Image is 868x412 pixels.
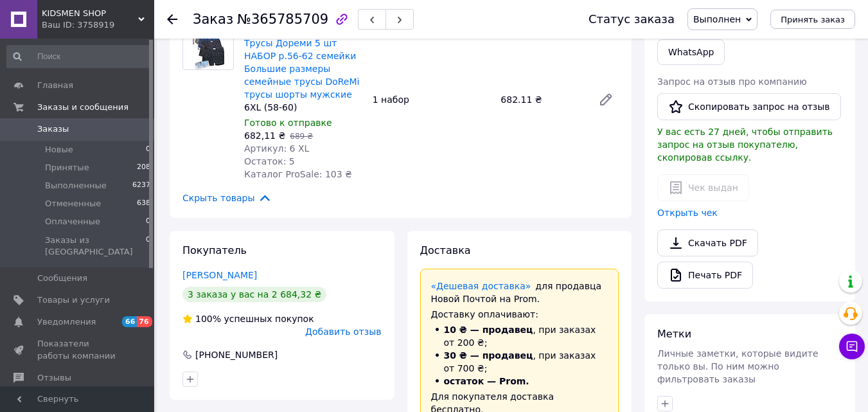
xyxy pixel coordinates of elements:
div: [PHONE_NUMBER] [194,348,279,361]
span: Уведомления [37,316,96,328]
span: Выполнен [693,14,741,24]
div: успешных покупок [182,312,314,325]
span: KIDSMEN SHOP [42,8,138,19]
span: У вас есть 27 дней, чтобы отправить запрос на отзыв покупателю, скопировав ссылку. [657,127,833,163]
span: Главная [37,80,73,91]
li: , при заказах от 700 ₴; [431,349,608,375]
span: Принятые [45,162,89,174]
span: Новые [45,144,73,156]
div: 1 набор [368,91,496,109]
a: Печать PDF [657,262,753,289]
span: Метки [657,328,691,340]
span: 682,11 ₴ [244,130,285,141]
a: «Дешевая доставка» [431,281,531,291]
span: Заказы из [GEOGRAPHIC_DATA] [45,235,146,258]
span: Показатели работы компании [37,338,119,361]
span: 0 [146,235,150,258]
span: Запрос на отзыв про компанию [657,76,807,87]
div: 6XL (58-60) [244,101,362,114]
span: 30 ₴ — продавец [444,350,533,361]
div: для продавца Новой Почтой на Prom. [431,280,608,305]
span: Покупатель [182,244,247,256]
span: 100% [195,314,221,324]
span: 0 [146,216,150,228]
button: Чат с покупателем [839,334,865,359]
a: Редактировать [593,87,619,112]
span: Артикул: 6 XL [244,143,309,154]
a: Открыть чек [657,208,718,218]
span: Готово к отправке [244,118,332,128]
span: Заказ [193,12,233,27]
span: Доставка [420,244,471,256]
span: Выполненные [45,180,107,192]
span: 0 [146,144,150,156]
span: Заказы и сообщения [37,102,128,113]
a: WhatsApp [657,39,725,65]
span: Товары и услуги [37,294,110,306]
div: Вернуться назад [167,13,177,26]
span: 10 ₴ — продавец [444,325,533,335]
span: Сообщения [37,273,87,284]
input: Поиск [6,45,152,68]
div: Ваш ID: 3758919 [42,19,154,31]
span: остаток — Prom. [444,376,529,386]
span: Заказы [37,123,69,135]
span: 638 [137,198,150,210]
div: 682.11 ₴ [495,91,588,109]
a: [PERSON_NAME] [182,270,257,280]
span: Остаток: 5 [244,156,295,166]
span: Отзывы [37,372,71,384]
span: 66 [122,316,137,327]
span: Принять заказ [781,15,845,24]
span: Оплаченные [45,216,100,228]
div: Доставку оплачивают: [431,308,608,321]
span: 76 [137,316,152,327]
span: 6237 [132,180,150,192]
a: Скачать PDF [657,229,758,256]
button: Скопировать запрос на отзыв [657,93,841,120]
li: , при заказах от 200 ₴; [431,323,608,349]
span: Каталог ProSale: 103 ₴ [244,169,352,179]
button: Принять заказ [770,10,855,29]
a: Трусы Дореми 5 шт НАБОР р.56-62 семейки Большие размеры семейные трусы DoReMi трусы шорты мужские [244,38,359,100]
div: Статус заказа [589,13,675,26]
span: №365785709 [237,12,328,27]
div: 3 заказа у вас на 2 684,32 ₴ [182,287,326,302]
span: Добавить отзыв [305,327,381,337]
span: Скрыть товары [182,191,272,205]
span: 689 ₴ [290,132,313,141]
span: 208 [137,162,150,174]
span: Личные заметки, которые видите только вы. По ним можно фильтровать заказы [657,348,819,384]
img: Трусы Дореми 5 шт НАБОР р.56-62 семейки Большие размеры семейные трусы DoReMi трусы шорты мужские [192,19,224,69]
span: Отмененные [45,198,101,210]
